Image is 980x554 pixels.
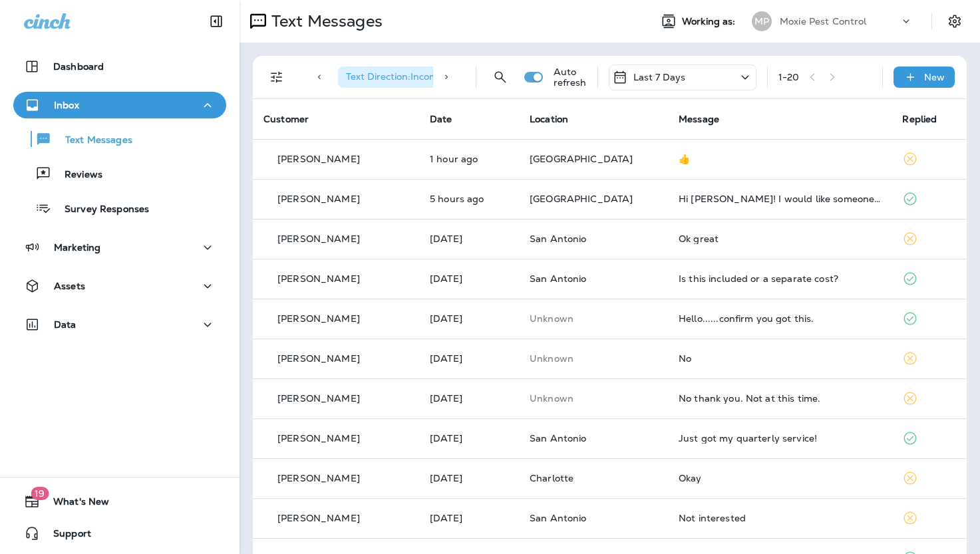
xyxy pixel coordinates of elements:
[40,528,91,544] span: Support
[682,16,738,27] span: Working as:
[277,473,360,484] p: [PERSON_NAME]
[679,433,882,444] div: Just got my quarterly service!
[679,313,882,324] div: Hello......confirm you got this.
[263,64,290,90] button: Filters
[13,273,226,299] button: Assets
[530,313,657,324] p: This customer does not have a last location and the phone number they messaged is not assigned to...
[430,393,508,404] p: Aug 8, 2025 11:32 AM
[277,154,360,164] p: [PERSON_NAME]
[40,496,109,512] span: What's New
[430,273,508,284] p: Aug 9, 2025 09:43 AM
[679,353,882,364] div: No
[13,194,226,222] button: Survey Responses
[679,473,882,484] div: Okay
[13,92,226,118] button: Inbox
[277,393,360,404] p: [PERSON_NAME]
[679,393,882,404] div: No thank you. Not at this time.
[13,53,226,80] button: Dashboard
[679,113,719,125] span: Message
[51,204,149,216] p: Survey Responses
[277,194,360,204] p: [PERSON_NAME]
[924,72,945,82] p: New
[679,233,882,244] div: Ok great
[530,273,587,285] span: San Antonio
[338,67,474,88] div: Text Direction:Incoming
[530,472,573,484] span: Charlotte
[198,8,235,35] button: Collapse Sidebar
[53,61,104,72] p: Dashboard
[633,72,686,82] p: Last 7 Days
[530,393,657,404] p: This customer does not have a last location and the phone number they messaged is not assigned to...
[430,233,508,244] p: Aug 9, 2025 09:47 AM
[13,520,226,547] button: Support
[266,11,383,31] p: Text Messages
[52,134,132,147] p: Text Messages
[679,194,882,204] div: Hi Moxie! I would like someone to come out to spray for flea and ticks and spiders. I've been see...
[54,242,100,253] p: Marketing
[430,473,508,484] p: Aug 7, 2025 09:34 PM
[13,125,226,153] button: Text Messages
[554,67,587,88] p: Auto refresh
[530,353,657,364] p: This customer does not have a last location and the phone number they messaged is not assigned to...
[487,64,514,90] button: Search Messages
[530,233,587,245] span: San Antonio
[277,273,360,284] p: [PERSON_NAME]
[530,432,587,444] span: San Antonio
[277,513,360,523] p: [PERSON_NAME]
[31,487,49,500] span: 19
[530,153,633,165] span: [GEOGRAPHIC_DATA]
[430,113,452,125] span: Date
[430,353,508,364] p: Aug 8, 2025 11:40 AM
[54,100,79,110] p: Inbox
[778,72,800,82] div: 1 - 20
[54,319,77,330] p: Data
[54,281,85,291] p: Assets
[277,313,360,324] p: [PERSON_NAME]
[13,234,226,261] button: Marketing
[263,113,309,125] span: Customer
[752,11,772,31] div: MP
[530,512,587,524] span: San Antonio
[277,353,360,364] p: [PERSON_NAME]
[530,193,633,205] span: [GEOGRAPHIC_DATA]
[943,9,967,33] button: Settings
[679,154,882,164] div: 👍
[530,113,568,125] span: Location
[780,16,867,27] p: Moxie Pest Control
[13,160,226,188] button: Reviews
[679,273,882,284] div: Is this included or a separate cost?
[13,311,226,338] button: Data
[430,513,508,523] p: Aug 7, 2025 02:16 PM
[679,513,882,523] div: Not interested
[430,154,508,164] p: Aug 11, 2025 12:46 PM
[430,194,508,204] p: Aug 11, 2025 08:46 AM
[13,488,226,515] button: 19What's New
[430,313,508,324] p: Aug 9, 2025 05:42 AM
[277,433,360,444] p: [PERSON_NAME]
[346,70,452,82] span: Text Direction : Incoming
[51,169,102,182] p: Reviews
[277,233,360,244] p: [PERSON_NAME]
[902,113,937,125] span: Replied
[430,433,508,444] p: Aug 8, 2025 10:57 AM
